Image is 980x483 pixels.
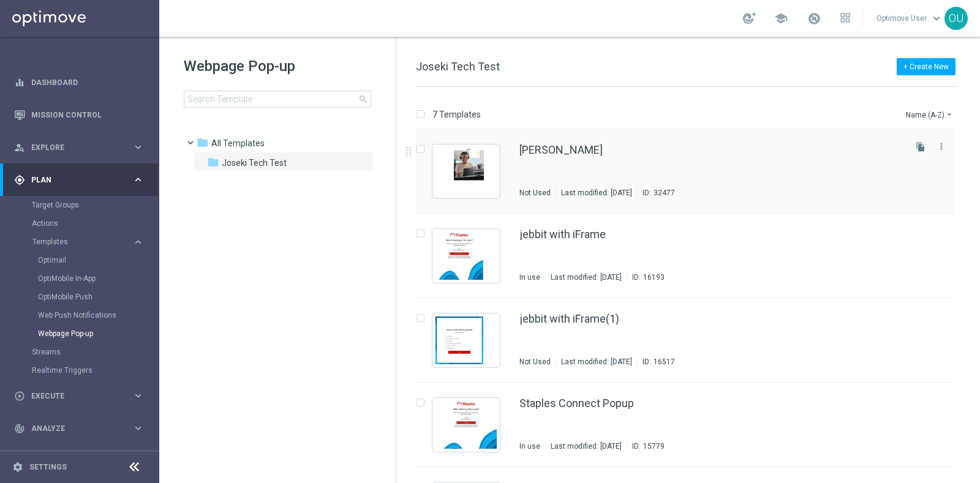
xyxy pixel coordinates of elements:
h1: Webpage Pop-up [184,56,371,76]
span: Joseki Tech Test [416,60,500,73]
div: Plan [14,174,132,185]
div: Streams [32,343,158,361]
i: settings [12,462,23,473]
a: Realtime Triggers [32,365,127,375]
a: jebbit with iFrame(1) [519,313,619,324]
a: Streams [32,347,127,357]
div: Press SPACE to select this row. [404,214,978,298]
i: file_copy [916,142,925,152]
div: Actions [32,214,158,233]
div: Last modified: [DATE] [546,441,627,451]
button: play_circle_outline Execute keyboard_arrow_right [13,391,145,401]
a: jebbit with iFrame [519,229,606,240]
div: Analyze [14,423,132,434]
div: Last modified: [DATE] [556,188,637,198]
i: keyboard_arrow_right [132,236,144,248]
img: 32477.jpeg [435,148,497,195]
div: Dashboard [14,66,144,99]
i: arrow_drop_down [944,110,954,119]
a: Optimail [38,255,127,265]
a: Dashboard [31,66,144,99]
span: keyboard_arrow_down [930,12,943,25]
span: Execute [31,392,132,400]
i: keyboard_arrow_right [132,422,144,434]
div: Webpage Pop-up [38,324,158,343]
button: file_copy [913,139,929,155]
button: equalizer Dashboard [13,78,145,88]
span: Triggered [211,138,265,149]
a: [PERSON_NAME] [519,144,603,155]
div: 15779 [643,441,665,451]
div: 16517 [654,357,675,367]
i: keyboard_arrow_right [132,141,144,153]
div: Realtime Triggers [32,361,158,380]
button: person_search Explore keyboard_arrow_right [13,143,145,152]
div: Press SPACE to select this row. [404,383,978,467]
div: Templates [32,233,158,343]
a: Actions [32,219,127,228]
div: Target Groups [32,196,158,214]
button: gps_fixed Plan keyboard_arrow_right [13,175,145,185]
i: person_search [14,142,25,153]
span: Analyze [31,425,132,432]
span: Plan [31,176,132,184]
div: Execute [14,391,132,402]
div: Last modified: [DATE] [546,272,627,282]
div: ID: [637,357,675,367]
div: In use [519,441,540,451]
span: Joseki Tech Test [222,157,287,168]
p: 7 Templates [432,109,481,120]
a: Web Push Notifications [38,310,127,320]
a: Staples Connect Popup [519,398,634,409]
div: OptiMobile In-App [38,269,158,288]
a: OptiMobile Push [38,292,127,302]
div: track_changes Analyze keyboard_arrow_right [13,424,145,433]
div: OU [944,7,968,30]
div: Mission Control [14,99,144,131]
img: 15779.jpeg [435,401,497,449]
i: equalizer [14,77,25,88]
div: Explore [14,142,132,153]
div: 32477 [654,188,675,198]
img: 16517.jpeg [435,316,497,364]
div: Optimail [38,251,158,269]
a: Webpage Pop-up [38,329,127,339]
i: folder [207,156,219,168]
div: Web Push Notifications [38,306,158,324]
span: Templates [32,238,120,245]
div: ID: [627,272,665,282]
a: Optimove Userkeyboard_arrow_down [875,9,944,28]
span: Explore [31,144,132,151]
div: Press SPACE to select this row. [404,298,978,383]
a: Target Groups [32,200,127,210]
span: school [774,12,788,25]
i: keyboard_arrow_right [132,174,144,185]
div: ID: [627,441,665,451]
div: ID: [637,188,675,198]
a: Mission Control [31,99,144,131]
div: OptiMobile Push [38,288,158,306]
div: Last modified: [DATE] [556,357,637,367]
a: Settings [29,463,67,471]
i: more_vert [937,141,946,151]
button: + Create New [897,58,956,75]
div: 16193 [643,272,665,282]
i: keyboard_arrow_right [132,390,144,402]
i: play_circle_outline [14,391,25,402]
span: search [358,94,368,104]
img: 16193.jpeg [435,232,497,280]
i: gps_fixed [14,174,25,185]
div: Not Used [519,357,551,367]
div: Templates [32,238,132,245]
button: Name (A-Z)arrow_drop_down [905,107,956,122]
button: Templates keyboard_arrow_right [32,237,145,247]
button: Mission Control [13,110,145,120]
input: Search Template [184,91,371,108]
a: OptiMobile In-App [38,274,127,283]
